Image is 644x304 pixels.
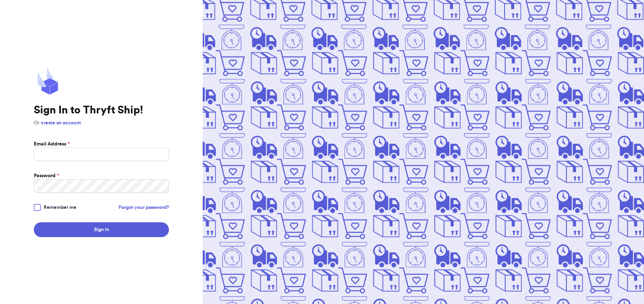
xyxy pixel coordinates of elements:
a: Forgot your password? [119,204,169,211]
a: create an account [41,120,81,125]
button: Sign In [34,222,169,237]
span: Remember me [44,204,76,211]
p: Or [34,119,169,126]
label: Password [34,172,59,179]
h1: Sign In to Thryft Ship! [34,104,169,117]
label: Email Address [34,141,70,148]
